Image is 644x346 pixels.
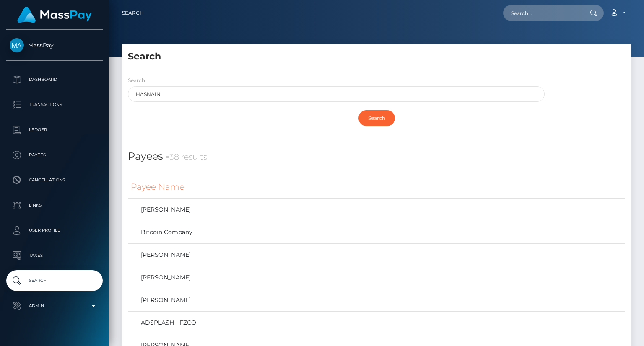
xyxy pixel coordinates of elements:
input: Search [358,110,395,126]
a: [PERSON_NAME] [131,294,622,306]
p: Payees [10,149,99,161]
a: Search [6,270,103,291]
a: User Profile [6,220,103,241]
a: ADSPLASH - FZCO [131,317,622,329]
p: Admin [10,300,99,312]
label: Search [128,77,145,84]
img: MassPay Logo [17,7,92,23]
p: User Profile [10,224,99,237]
span: MassPay [6,41,103,49]
th: Payee Name [128,176,625,199]
a: Bitcoin Company [131,226,622,238]
p: Dashboard [10,73,99,86]
a: Admin [6,295,103,316]
a: [PERSON_NAME] [131,249,622,261]
p: Transactions [10,98,99,111]
a: Taxes [6,245,103,266]
p: Taxes [10,249,99,262]
input: Search... [503,5,582,21]
a: Links [6,195,103,216]
a: Search [122,4,144,22]
h4: Payees - [128,149,625,164]
a: [PERSON_NAME] [131,204,622,216]
a: Dashboard [6,69,103,90]
p: Ledger [10,124,99,136]
a: Cancellations [6,170,103,191]
a: Transactions [6,94,103,115]
p: Cancellations [10,174,99,186]
a: Ledger [6,119,103,140]
a: [PERSON_NAME] [131,271,622,284]
small: 38 results [169,152,207,162]
p: Search [10,274,99,287]
p: Links [10,199,99,212]
input: Enter search term [128,86,545,102]
img: MassPay [10,38,24,52]
a: Payees [6,145,103,165]
h5: Search [128,50,625,63]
